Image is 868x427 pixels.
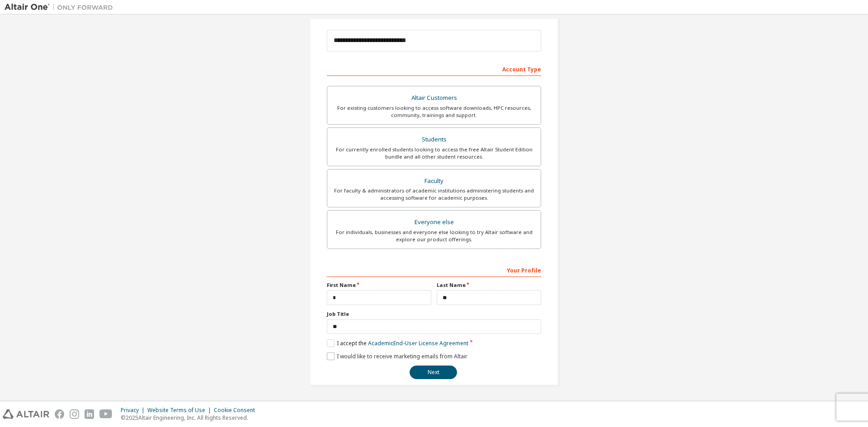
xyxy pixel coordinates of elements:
[333,187,535,202] div: For faculty & administrators of academic institutions administering students and accessing softwa...
[437,282,541,289] label: Last Name
[70,409,79,419] img: instagram.svg
[327,339,468,347] label: I accept the
[5,3,118,12] img: Altair One
[121,414,260,422] p: © 2025 Altair Engineering, Inc. All Rights Reserved.
[333,133,535,146] div: Students
[368,339,468,347] a: Academic End-User License Agreement
[99,409,113,419] img: youtube.svg
[327,310,541,318] label: Job Title
[410,366,457,379] button: Next
[327,61,541,76] div: Account Type
[333,216,535,229] div: Everyone else
[214,407,260,414] div: Cookie Consent
[333,175,535,188] div: Faculty
[3,409,49,419] img: altair_logo.svg
[327,282,431,289] label: First Name
[327,352,467,360] label: I would like to receive marketing emails from Altair
[333,229,535,243] div: For individuals, businesses and everyone else looking to try Altair software and explore our prod...
[327,263,541,277] div: Your Profile
[121,407,147,414] div: Privacy
[147,407,214,414] div: Website Terms of Use
[55,409,64,419] img: facebook.svg
[333,146,535,160] div: For currently enrolled students looking to access the free Altair Student Edition bundle and all ...
[333,92,535,104] div: Altair Customers
[333,104,535,119] div: For existing customers looking to access software downloads, HPC resources, community, trainings ...
[85,409,94,419] img: linkedin.svg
